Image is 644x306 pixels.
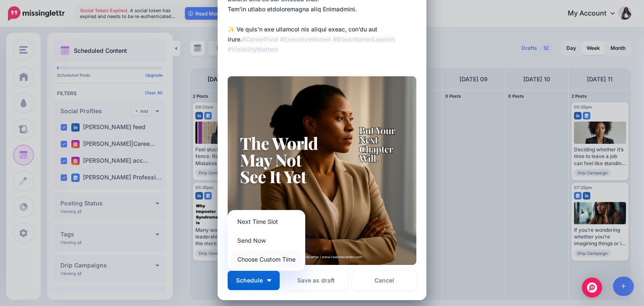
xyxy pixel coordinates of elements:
[228,210,305,271] div: Schedule
[231,213,302,230] a: Next Time Slot
[228,76,416,265] img: 53TCBZQO915P8XWYH2BPKUTSUQGDR1NC.png
[231,232,302,249] a: Send Now
[231,251,302,267] a: Choose Custom Time
[236,277,263,283] span: Schedule
[267,279,271,282] img: arrow-down-white.png
[228,271,280,290] button: Schedule
[352,271,416,290] a: Cancel
[582,277,602,298] div: Open Intercom Messenger
[284,271,348,290] button: Save as draft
